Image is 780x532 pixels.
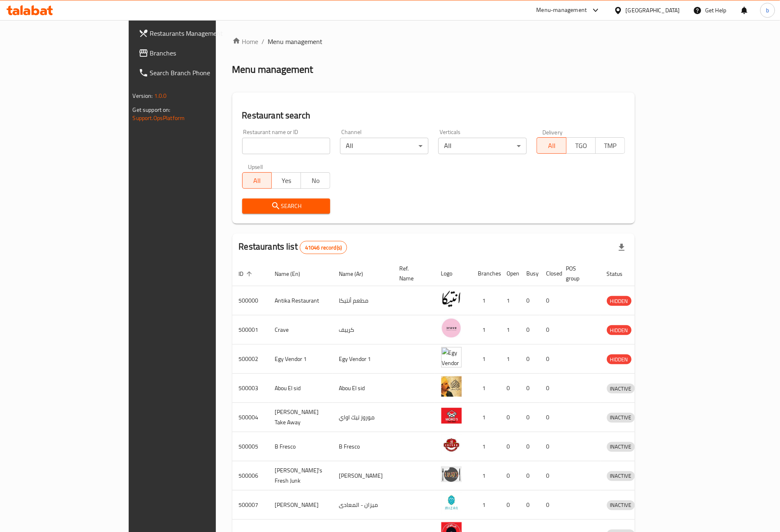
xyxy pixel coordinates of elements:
[595,137,625,154] button: TMP
[607,471,635,481] div: INACTIVE
[540,374,560,403] td: 0
[540,315,560,345] td: 0
[333,374,393,403] td: Abou El sid
[540,490,560,520] td: 0
[232,63,313,76] h2: Menu management
[441,464,462,484] img: Lujo's Fresh Junk
[472,374,500,403] td: 1
[472,315,500,345] td: 1
[154,90,167,101] span: 1.0.0
[607,296,632,306] span: HIDDEN
[607,413,635,422] span: INACTIVE
[607,325,632,335] div: HIDDEN
[268,374,333,403] td: Abou El sid
[438,138,527,154] div: All
[540,140,563,152] span: All
[242,172,272,189] button: All
[133,113,185,123] a: Support.OpsPlatform
[520,286,540,315] td: 0
[268,37,323,46] span: Menu management
[246,175,268,187] span: All
[520,403,540,432] td: 0
[520,374,540,403] td: 0
[520,345,540,374] td: 0
[275,269,311,279] span: Name (En)
[268,432,333,461] td: B Fresco
[607,326,632,335] span: HIDDEN
[500,345,520,374] td: 1
[441,289,462,309] img: Antika Restaurant
[500,261,520,286] th: Open
[133,90,153,101] span: Version:
[248,164,263,170] label: Upsell
[500,461,520,490] td: 0
[268,345,333,374] td: Egy Vendor 1
[268,461,333,490] td: [PERSON_NAME]'s Fresh Junk
[275,175,298,187] span: Yes
[472,490,500,520] td: 1
[333,286,393,315] td: مطعم أنتيكا
[339,269,374,279] span: Name (Ar)
[537,5,587,15] div: Menu-management
[607,442,635,452] div: INACTIVE
[472,286,500,315] td: 1
[333,403,393,432] td: موروز تيك اواي
[441,376,462,397] img: Abou El sid
[441,347,462,368] img: Egy Vendor 1
[300,244,347,252] span: 41046 record(s)
[333,315,393,345] td: كرييف
[150,68,252,78] span: Search Branch Phone
[607,296,632,306] div: HIDDEN
[400,264,425,283] span: Ref. Name
[520,261,540,286] th: Busy
[520,315,540,345] td: 0
[150,48,252,58] span: Branches
[537,137,566,154] button: All
[300,241,347,254] div: Total records count
[472,261,500,286] th: Branches
[566,137,596,154] button: TGO
[500,432,520,461] td: 0
[271,172,301,189] button: Yes
[607,442,635,451] span: INACTIVE
[132,63,259,83] a: Search Branch Phone
[304,175,327,187] span: No
[520,432,540,461] td: 0
[500,403,520,432] td: 0
[239,241,347,254] h2: Restaurants list
[472,432,500,461] td: 1
[607,269,634,279] span: Status
[500,490,520,520] td: 0
[766,6,769,15] span: b
[607,384,635,393] span: INACTIVE
[242,138,331,154] input: Search for restaurant name or ID..
[540,286,560,315] td: 0
[441,435,462,455] img: B Fresco
[540,403,560,432] td: 0
[262,37,265,46] li: /
[612,238,632,257] div: Export file
[607,355,632,364] span: HIDDEN
[435,261,472,286] th: Logo
[150,28,252,38] span: Restaurants Management
[540,432,560,461] td: 0
[133,104,171,115] span: Get support on:
[566,264,590,283] span: POS group
[239,269,255,279] span: ID
[607,500,635,510] div: INACTIVE
[333,461,393,490] td: [PERSON_NAME]
[268,315,333,345] td: Crave
[542,129,563,135] label: Delivery
[132,43,259,63] a: Branches
[333,345,393,374] td: Egy Vendor 1
[520,490,540,520] td: 0
[441,493,462,513] img: Mizan - Maadi
[472,461,500,490] td: 1
[340,138,428,154] div: All
[268,490,333,520] td: [PERSON_NAME]
[607,413,635,423] div: INACTIVE
[472,403,500,432] td: 1
[242,109,625,122] h2: Restaurant search
[500,286,520,315] td: 1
